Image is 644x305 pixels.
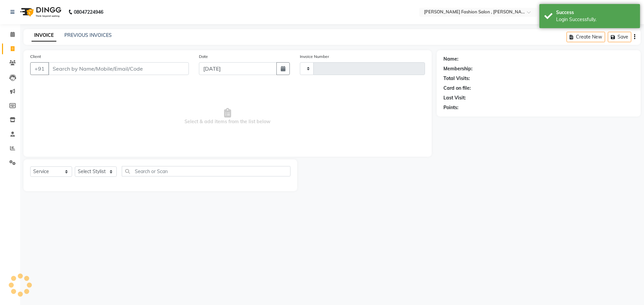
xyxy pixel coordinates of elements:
[443,104,459,111] div: Points:
[300,54,329,60] label: Invoice Number
[443,94,466,101] div: Last Visit:
[32,29,56,42] a: INVOICE
[48,62,189,75] input: Search by Name/Mobile/Email/Code
[567,32,605,42] button: Create New
[556,9,635,16] div: Success
[30,54,41,60] label: Client
[443,75,470,82] div: Total Visits:
[30,62,49,75] button: +91
[443,65,473,72] div: Membership:
[17,3,63,21] img: logo
[122,166,290,176] input: Search or Scan
[443,85,471,92] div: Card on file:
[74,3,103,21] b: 08047224946
[30,83,425,150] span: Select & add items from the list below
[64,32,112,38] a: PREVIOUS INVOICES
[556,16,635,23] div: Login Successfully.
[199,54,208,60] label: Date
[443,56,459,63] div: Name:
[608,32,631,42] button: Save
